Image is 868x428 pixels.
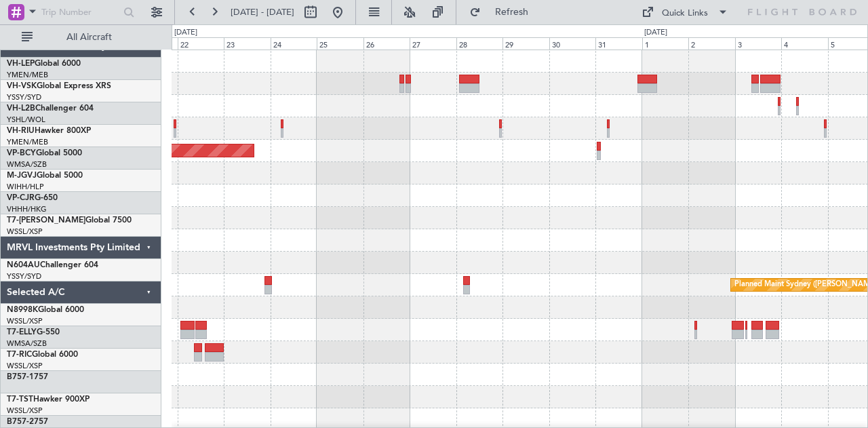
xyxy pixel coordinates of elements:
[549,37,596,50] div: 30
[7,351,32,359] span: T7-RIC
[7,328,37,336] span: T7-ELLY
[7,137,48,147] a: YMEN/MEB
[7,70,48,80] a: YMEN/MEB
[7,82,111,90] a: VH-VSKGlobal Express XRS
[484,7,540,17] span: Refresh
[781,37,828,50] div: 4
[7,149,82,157] a: VP-BCYGlobal 5000
[644,27,667,39] div: [DATE]
[7,149,36,157] span: VP-BCY
[456,37,503,50] div: 28
[642,37,689,50] div: 1
[7,328,60,336] a: T7-ELLYG-550
[7,306,84,314] a: N8998KGlobal 6000
[224,37,271,50] div: 23
[410,37,456,50] div: 27
[7,338,47,349] a: WMSA/SZB
[662,7,708,20] div: Quick Links
[7,82,37,90] span: VH-VSK
[174,27,197,39] div: [DATE]
[271,37,317,50] div: 24
[463,1,545,23] button: Refresh
[7,172,37,180] span: M-JGVJ
[7,351,78,359] a: T7-RICGlobal 6000
[7,204,47,214] a: VHHH/HKG
[502,37,549,50] div: 29
[7,373,48,381] a: B757-1757
[7,127,91,135] a: VH-RIUHawker 800XP
[7,261,98,269] a: N604AUChallenger 604
[7,227,43,237] a: WSSL/XSP
[7,60,81,68] a: VH-LEPGlobal 6000
[635,1,735,23] button: Quick Links
[7,172,83,180] a: M-JGVJGlobal 5000
[7,194,35,202] span: VP-CJR
[7,159,47,170] a: WMSA/SZB
[7,104,94,113] a: VH-L2BChallenger 604
[41,2,119,22] input: Trip Number
[317,37,363,50] div: 25
[7,261,40,269] span: N604AU
[7,127,35,135] span: VH-RIU
[7,182,44,192] a: WIHH/HLP
[7,306,38,314] span: N8998K
[7,60,35,68] span: VH-LEP
[178,37,224,50] div: 22
[7,216,85,225] span: T7-[PERSON_NAME]
[15,26,147,48] button: All Aircraft
[7,316,43,326] a: WSSL/XSP
[7,406,43,416] a: WSSL/XSP
[7,115,45,125] a: YSHL/WOL
[7,418,34,426] span: B757-2
[35,33,143,42] span: All Aircraft
[7,395,33,404] span: T7-TST
[7,271,41,281] a: YSSY/SYD
[7,104,35,113] span: VH-L2B
[595,37,642,50] div: 31
[7,395,90,404] a: T7-TSTHawker 900XP
[7,373,34,381] span: B757-1
[688,37,735,50] div: 2
[735,37,782,50] div: 3
[7,194,58,202] a: VP-CJRG-650
[7,361,43,371] a: WSSL/XSP
[7,418,48,426] a: B757-2757
[7,92,41,102] a: YSSY/SYD
[231,6,294,18] span: [DATE] - [DATE]
[363,37,410,50] div: 26
[7,216,132,225] a: T7-[PERSON_NAME]Global 7500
